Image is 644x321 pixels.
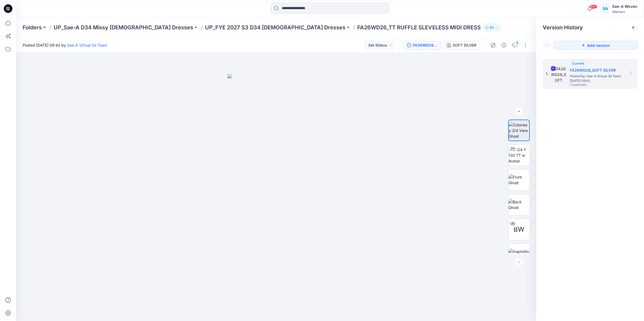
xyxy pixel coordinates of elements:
[509,122,529,139] img: Colorway 3/4 View Ghost
[508,174,529,186] img: Front Ghost
[514,225,524,234] span: BW
[570,74,624,79] span: Posted by: Sae-A Virtual 3d Team
[572,61,584,65] span: Current
[543,24,583,31] span: Version History
[490,25,494,30] p: 62
[546,71,548,76] span: 1.
[508,249,529,260] img: Inspiration Image
[508,199,529,210] img: Back Ghost
[23,42,107,48] span: Posted [DATE] 09:42 by
[510,41,519,50] button: 1
[612,10,637,14] div: Walmart
[543,41,551,50] button: Show Hidden Versions
[570,83,608,87] span: 1 comment
[67,43,107,47] a: Sae-A Virtual 3d Team
[453,42,476,48] div: SOFT SILVER
[570,79,624,83] span: [DATE] 09:42
[205,24,345,31] a: UP_FYE 2027 S3 D34 [DEMOGRAPHIC_DATA] Dresses
[23,24,42,31] a: Folders
[600,4,610,13] div: SA
[553,41,638,50] button: Add version
[631,25,635,30] button: Close
[550,66,567,82] img: FA26WD26_SOFT SILVER
[403,41,441,50] button: FA26WD26_SOFT SILVER
[227,74,325,321] img: eyJhbGciOiJIUzI1NiIsImtpZCI6IjAiLCJzbHQiOiJzZXMiLCJ0eXAiOiJKV1QifQ.eyJkYXRhIjp7InR5cGUiOiJzdG9yYW...
[413,42,438,48] div: FA26WD26_SOFT SILVER
[357,24,481,31] p: FA26WD26_TT RUFFLE SLEVELESS MIDI DRESS
[443,41,480,50] button: SOFT SILVER
[54,24,193,31] a: UP_Sae-A D34 Missy [DEMOGRAPHIC_DATA] Dresses
[483,24,500,31] button: 62
[570,67,624,74] h5: FA26WD26_SOFT SILVER
[589,5,597,9] span: 99+
[508,147,529,164] img: 2024 Y 130 TT w Avatar
[500,41,508,50] button: Details
[612,3,637,10] div: Sae-A Woven
[514,40,520,46] div: 1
